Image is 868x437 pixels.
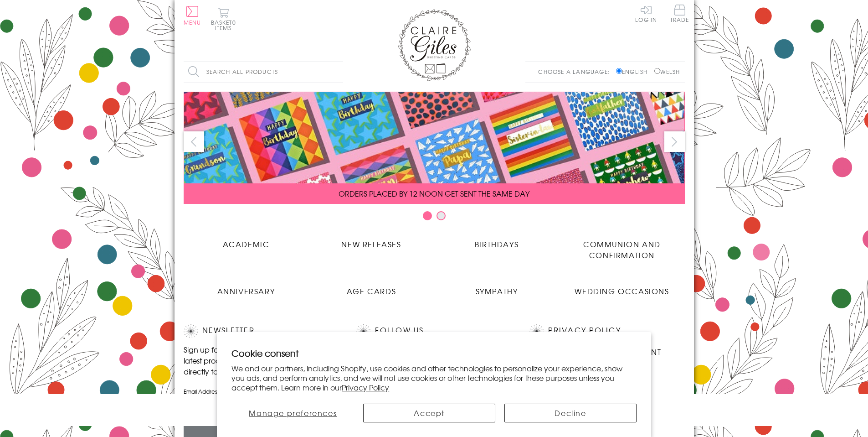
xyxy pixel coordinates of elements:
span: Academic [223,239,270,250]
label: Welsh [654,68,680,76]
a: Communion and Confirmation [560,232,685,260]
button: Basket0 items [211,7,236,31]
input: English [616,68,622,74]
h2: Cookie consent [231,347,637,359]
a: Privacy Policy [548,324,621,337]
a: Birthdays [434,232,560,250]
p: We and our partners, including Shopify, use cookies and other technologies to personalize your ex... [231,364,637,392]
a: Sympathy [434,279,560,297]
span: New Releases [341,239,401,250]
label: English [616,68,652,76]
a: New Releases [309,232,434,250]
input: Search all products [184,62,343,82]
a: Wedding Occasions [560,279,685,297]
p: Choose a language: [538,68,614,76]
a: Log In [635,5,657,22]
span: Manage preferences [249,407,337,418]
span: Age Cards [347,286,396,297]
div: Carousel Pagination [184,211,685,225]
button: Carousel Page 2 [437,211,446,220]
a: Trade [670,5,689,24]
span: Anniversary [217,286,275,297]
button: Menu [184,6,201,25]
span: 0 items [215,18,236,32]
span: Wedding Occasions [575,286,669,297]
span: Sympathy [476,286,518,297]
a: Academic [184,232,309,250]
a: Privacy Policy [342,382,389,393]
button: next [664,131,685,152]
input: Search [334,62,343,82]
label: Email Address [184,387,339,395]
button: Manage preferences [231,404,354,422]
span: Trade [670,5,689,22]
input: Welsh [654,68,660,74]
span: ORDERS PLACED BY 12 NOON GET SENT THE SAME DAY [339,188,529,199]
span: Communion and Confirmation [583,239,661,260]
span: Birthdays [475,239,519,250]
button: prev [184,131,204,152]
span: Menu [184,18,201,26]
img: Claire Giles Greetings Cards [398,9,471,81]
button: Accept [363,404,495,422]
h2: Follow Us [356,324,511,338]
h2: Newsletter [184,324,339,338]
p: Sign up for our newsletter to receive the latest product launches, news and offers directly to yo... [184,344,339,377]
a: Anniversary [184,279,309,297]
button: Carousel Page 1 (Current Slide) [423,211,432,220]
a: Age Cards [309,279,434,297]
button: Decline [504,404,637,422]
